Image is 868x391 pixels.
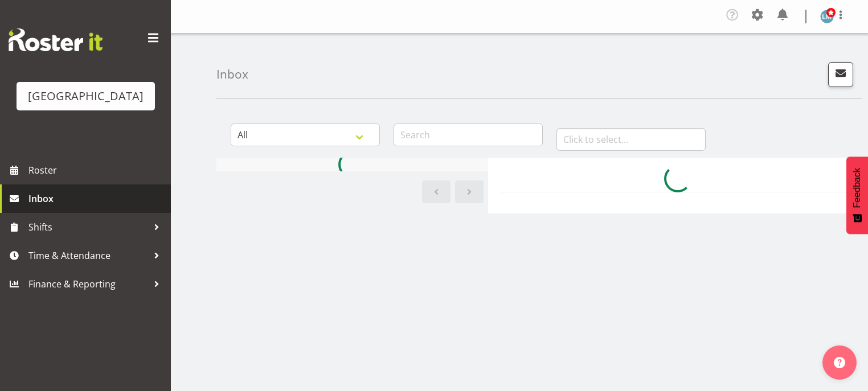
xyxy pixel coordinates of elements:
[394,124,543,146] input: Search
[852,168,862,208] span: Feedback
[28,275,148,293] span: Finance & Reporting
[556,128,706,151] input: Click to select...
[28,88,144,105] div: [GEOGRAPHIC_DATA]
[846,157,868,234] button: Feedback - Show survey
[455,180,484,203] a: Next page
[28,219,148,236] span: Shifts
[28,190,165,207] span: Inbox
[834,357,845,368] img: help-xxl-2.png
[28,162,165,179] span: Roster
[9,28,103,51] img: Rosterit website logo
[216,68,248,81] h4: Inbox
[820,10,834,23] img: lesley-mckenzie127.jpg
[28,247,148,264] span: Time & Attendance
[422,180,451,203] a: Previous page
